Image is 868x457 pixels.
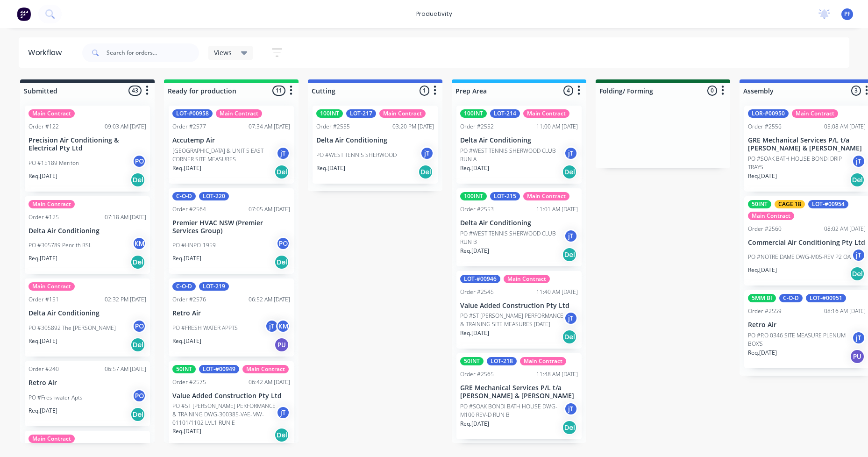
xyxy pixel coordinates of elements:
p: [GEOGRAPHIC_DATA] & UNIT 5 EAST CORNER SITE MEASURES [172,147,276,164]
div: 50INTLOT-#00949Main ContractOrder #257506:42 AM [DATE]Value Added Construction Pty LtdPO #ST [PER... [169,361,294,447]
div: Main Contract [523,109,569,118]
div: Order #2552 [460,122,494,131]
div: LOT-#00949 [199,365,239,373]
div: LOT-#00958 [172,109,213,118]
p: PO #HNPO-1959 [172,241,216,250]
span: Views [214,48,232,57]
div: 11:40 AM [DATE] [536,288,578,296]
div: 50INT [748,200,771,208]
p: PO #NOTRE DAME DWG-M05-REV P2 OA [748,253,851,261]
p: Retro Air [748,321,866,329]
div: Order #240 [28,365,59,373]
p: Req. [DATE] [748,349,777,357]
div: Order #151 [28,295,59,304]
div: jT [276,146,290,160]
input: Search for orders... [107,43,199,62]
div: Main Contract [28,109,75,118]
div: Main Contract [520,357,566,365]
div: 11:00 AM [DATE] [536,122,578,131]
div: LOR-#00950 [748,109,789,118]
div: Main Contract [28,282,75,291]
div: LOT-#00958Main ContractOrder #257707:34 AM [DATE]Accutemp Air[GEOGRAPHIC_DATA] & UNIT 5 EAST CORN... [169,106,294,184]
p: Req. [DATE] [28,337,57,345]
div: Order #2576 [172,295,206,304]
p: Delta Air Conditioning [28,309,146,317]
p: Req. [DATE] [172,164,201,172]
div: Del [130,255,145,270]
div: Order #2564 [172,205,206,214]
div: LOT-#00946 [460,275,500,283]
div: Main Contract [28,435,75,443]
div: jT [852,331,866,345]
div: 06:57 AM [DATE] [105,365,146,373]
div: LOT-217 [346,109,376,118]
div: Main Contract [748,212,794,220]
div: 08:02 AM [DATE] [824,225,866,233]
div: 5MM BI [748,294,776,302]
div: LOT-215 [490,192,520,200]
div: KM [276,319,290,333]
div: Main Contract [216,109,262,118]
p: Req. [DATE] [316,164,345,172]
p: Precision Air Conditioning & Electrical Pty Ltd [28,136,146,152]
div: 11:01 AM [DATE] [536,205,578,214]
div: LOT-#00946Main ContractOrder #254511:40 AM [DATE]Value Added Construction Pty LtdPO #ST [PERSON_N... [456,271,582,349]
div: 09:03 AM [DATE] [105,122,146,131]
div: LOT-214 [490,109,520,118]
div: Order #2577 [172,122,206,131]
div: Order #2553 [460,205,494,214]
p: Req. [DATE] [460,420,489,428]
p: Delta Air Conditioning [460,136,578,144]
div: jT [420,146,434,160]
div: Order #125 [28,213,59,221]
p: GRE Mechanical Services P/L t/a [PERSON_NAME] & [PERSON_NAME] [748,136,866,152]
p: PO #P.O 0346 SITE MEASURE PLENUM BOX'S [748,331,852,348]
p: GRE Mechanical Services P/L t/a [PERSON_NAME] & [PERSON_NAME] [460,384,578,400]
p: Req. [DATE] [28,254,57,263]
p: Req. [DATE] [460,247,489,255]
p: Accutemp Air [172,136,290,144]
div: 50INTLOT-218Main ContractOrder #256511:48 AM [DATE]GRE Mechanical Services P/L t/a [PERSON_NAME] ... [456,353,582,439]
div: Del [562,247,577,262]
p: PO #FRESH WATER APPTS [172,324,238,332]
div: 03:20 PM [DATE] [392,122,434,131]
div: C-O-DLOT-220Order #256407:05 AM [DATE]Premier HVAC NSW (Premier Services Group)PO #HNPO-1959POReq... [169,188,294,274]
div: Del [562,329,577,344]
div: Del [274,164,289,179]
div: LOT-#00954 [808,200,848,208]
p: Req. [DATE] [28,407,57,415]
div: Order #2545 [460,288,494,296]
div: jT [564,146,578,160]
div: LOT-218 [487,357,517,365]
div: jT [852,154,866,168]
p: PO #15189 Meriton [28,159,79,167]
div: PU [850,349,865,364]
p: Delta Air Conditioning [316,136,434,144]
div: Main ContractOrder #12209:03 AM [DATE]Precision Air Conditioning & Electrical Pty LtdPO #15189 Me... [25,106,150,192]
div: C-O-D [172,192,196,200]
div: jT [852,248,866,262]
div: Order #2559 [748,307,782,315]
p: Commercial Air Conditioning Pty Ltd [748,239,866,247]
div: Del [130,337,145,352]
div: 50INT [460,357,484,365]
p: PO #WEST TENNIS SHERWOOD CLUB RUN A [460,147,564,164]
div: jT [564,311,578,325]
div: Del [130,407,145,422]
p: Retro Air [172,309,290,317]
p: PO #305789 Penrith RSL [28,241,92,250]
div: Order #24006:57 AM [DATE]Retro AirPO #Freshwater AptsPOReq.[DATE]Del [25,361,150,426]
p: Req. [DATE] [28,172,57,180]
p: Value Added Construction Pty Ltd [172,392,290,400]
div: 50INT [172,365,196,373]
div: Del [274,255,289,270]
p: PO #ST [PERSON_NAME] PERFORMANCE & TRAINING SITE MEASURES [DATE] [460,312,564,328]
span: PF [844,10,850,18]
div: Del [562,164,577,179]
p: Req. [DATE] [748,266,777,274]
p: Req. [DATE] [460,164,489,172]
div: Order #122 [28,122,59,131]
div: Del [850,172,865,187]
div: 100INTLOT-215Main ContractOrder #255311:01 AM [DATE]Delta Air ConditioningPO #WEST TENNIS SHERWOO... [456,188,582,266]
p: Req. [DATE] [460,329,489,337]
